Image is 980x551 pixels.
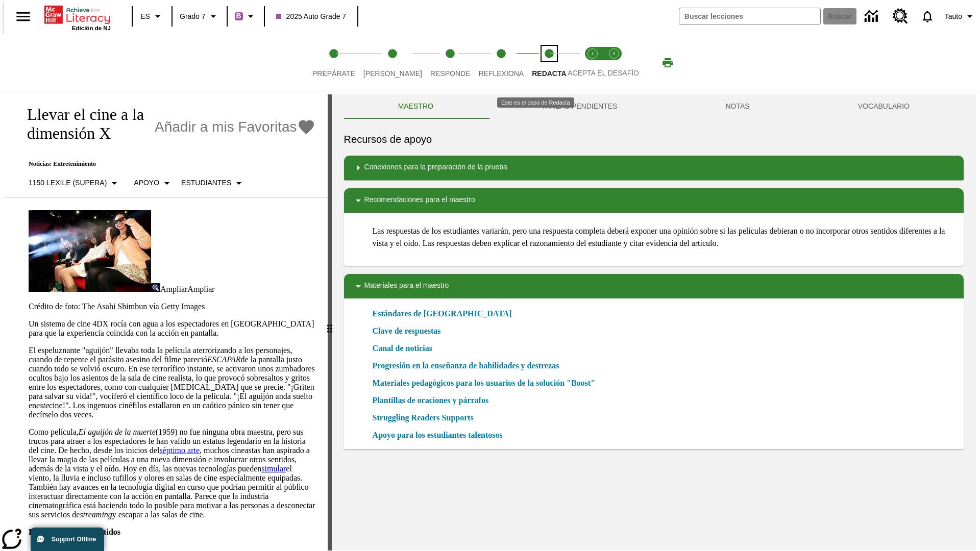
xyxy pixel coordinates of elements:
[181,178,231,188] p: Estudiantes
[29,210,151,292] img: El panel situado frente a los asientos rocía con agua nebulizada al feliz público en un cine equi...
[304,35,363,91] button: Prepárate step 1 of 5
[887,3,914,30] a: Centro de recursos, Se abrirá en una pestaña nueva.
[470,35,532,91] button: Reflexiona step 4 of 5
[176,7,224,26] button: Grado: Grado 7, Elige un grado
[4,94,328,545] div: reading
[29,346,315,419] p: El espeluznante "aguijón" llevaba toda la película aterrorizando a los personajes, cuando de repe...
[261,464,286,473] a: simular
[487,94,671,119] button: TAREAS PENDIENTES
[373,394,489,407] a: Plantillas de oraciones y párrafos, Se abrirá en una nueva ventana o pestaña
[332,94,976,550] div: activity
[568,69,639,77] span: ACEPTA EL DESAFÍO
[130,174,177,192] button: Tipo de apoyo, Apoyo
[72,25,111,31] span: Edición de NJ
[312,69,355,78] span: Prepárate
[945,11,962,22] span: Tauto
[155,119,297,135] span: Añadir a mis Favoritas
[679,8,820,24] input: Buscar campo
[344,156,964,180] div: Conexiones para la preparación de la prueba
[364,280,449,292] p: Materiales para el maestro
[941,7,980,26] button: Perfil/Configuración
[364,194,475,207] p: Recomendaciones para el maestro
[140,11,150,22] span: ES
[8,2,38,32] button: Abrir el menú lateral
[159,446,200,455] a: séptimo arte
[373,225,955,249] p: Las respuestas de los estudiantes variarán, pero una respuesta completa deberá exponer una opinió...
[236,10,241,22] span: B
[532,69,566,78] span: Redacta
[29,319,315,338] p: Un sistema de cine 4DX rocía con agua a los espectadores en [GEOGRAPHIC_DATA] para que la experie...
[578,35,607,91] button: Acepta el desafío lee step 1 of 2
[524,35,574,91] button: Redacta step 5 of 5
[363,69,422,78] span: [PERSON_NAME]
[422,35,479,91] button: Responde step 3 of 5
[155,118,315,136] button: Añadir a mis Favoritas - Llevar el cine a la dimensión X
[134,178,159,188] p: Apoyo
[31,528,104,551] button: Support Offline
[599,35,629,91] button: Acepta el desafío contesta step 2 of 2
[36,401,49,410] em: este
[276,11,347,22] span: 2025 Auto Grade 7
[177,174,249,192] button: Seleccionar estudiante
[373,342,432,355] a: Canal de noticias, Se abrirá en una nueva ventana o pestaña
[79,428,156,436] em: El aguijón de la muerte
[80,510,112,519] em: streaming
[29,428,315,519] p: Como película, (1959) no fue ninguna obra maestra, pero sus trucos para atraer a los espectadores...
[344,94,487,119] button: Maestro
[914,3,941,30] a: Notificaciones
[231,7,261,26] button: Boost El color de la clase es morado/púrpura. Cambiar el color de la clase.
[859,3,887,31] a: Centro de información
[804,94,964,119] button: VOCABULARIO
[373,412,480,424] a: Struggling Readers Supports
[344,188,964,213] div: Recomendaciones para el maestro
[671,94,803,119] button: NOTAS
[651,54,684,72] button: Imprimir
[207,355,240,364] em: ESCAPAR
[497,97,574,108] div: Este es el paso de Redacta
[373,360,559,372] a: Progresión en la enseñanza de habilidades y destrezas, Se abrirá en una nueva ventana o pestaña
[591,51,594,56] text: 1
[355,35,430,91] button: Lee step 2 of 5
[180,11,206,22] span: Grado 7
[344,131,964,147] h6: Recursos de apoyo
[160,285,187,293] span: Ampliar
[612,51,615,56] text: 2
[344,274,964,298] div: Materiales para el maestro
[373,377,595,389] a: Materiales pedagógicos para los usuarios de la solución "Boost", Se abrirá en una nueva ventana o...
[430,69,471,78] span: Responde
[52,536,96,543] span: Support Offline
[16,160,315,168] p: Noticias: Entretenimiento
[136,7,168,26] button: Lenguaje: ES, Selecciona un idioma
[373,308,518,320] a: Estándares de [GEOGRAPHIC_DATA]
[44,4,111,31] div: Portada
[151,283,160,292] img: Ampliar
[29,302,315,311] p: Crédito de foto: The Asahi Shimbun vía Getty Images
[344,94,964,119] div: Instructional Panel Tabs
[328,94,332,550] div: Pulsa la tecla de intro o la barra espaciadora y luego presiona las flechas de derecha e izquierd...
[24,174,125,192] button: Seleccione Lexile, 1150 Lexile (Supera)
[29,178,107,188] p: 1150 Lexile (Supera)
[364,162,507,174] p: Conexiones para la preparación de la prueba
[29,528,120,536] strong: El cine y los cinco sentidos
[187,285,214,293] span: Ampliar
[16,105,150,143] h1: Llevar el cine a la dimensión X
[373,429,509,441] a: Apoyo para los estudiantes talentosos
[373,325,441,337] a: Clave de respuestas, Se abrirá en una nueva ventana o pestaña
[478,69,524,78] span: Reflexiona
